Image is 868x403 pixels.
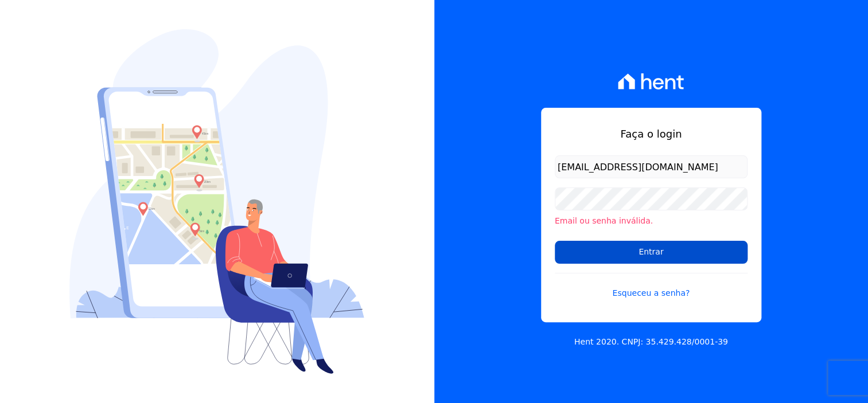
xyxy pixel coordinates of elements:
img: Login [69,29,364,374]
li: Email ou senha inválida. [555,215,748,227]
input: Entrar [555,241,748,264]
h1: Faça o login [555,126,748,142]
input: Email [555,155,748,178]
a: Esqueceu a senha? [555,273,748,299]
p: Hent 2020. CNPJ: 35.429.428/0001-39 [574,336,728,348]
